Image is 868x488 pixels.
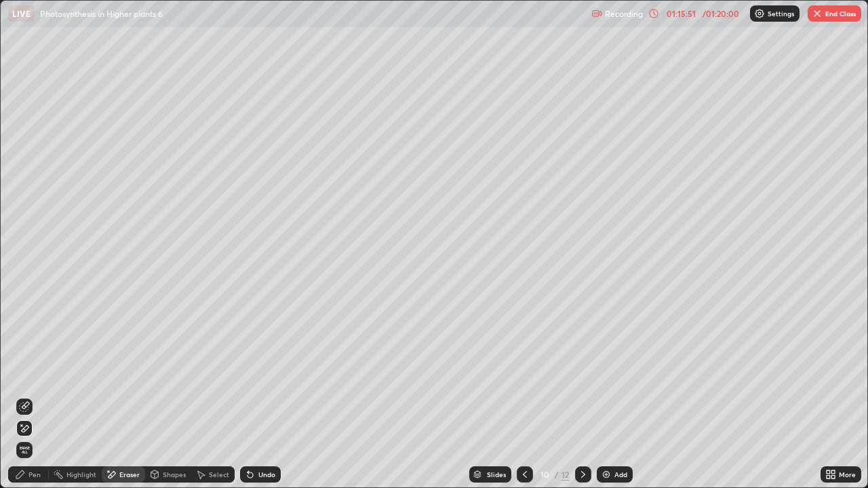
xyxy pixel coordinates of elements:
div: Slides [487,471,506,478]
div: Undo [258,471,275,478]
img: recording.375f2c34.svg [591,8,602,19]
div: 12 [561,468,570,481]
img: add-slide-button [601,469,612,480]
p: LIVE [12,8,31,19]
p: Recording [605,9,643,19]
span: Erase all [17,446,32,454]
div: / [555,470,559,479]
img: class-settings-icons [754,8,765,19]
div: Eraser [119,471,140,478]
div: Add [614,471,627,478]
p: Settings [768,10,794,17]
div: More [839,471,856,478]
div: 10 [538,470,552,479]
div: / 01:20:00 [700,9,742,18]
div: Highlight [66,471,96,478]
div: 01:15:51 [662,9,700,18]
button: End Class [808,5,861,22]
div: Shapes [163,471,186,478]
div: Select [209,471,229,478]
p: Photosynthesis in Higher plants 6 [40,8,163,19]
img: end-class-cross [812,8,823,19]
div: Pen [28,471,41,478]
